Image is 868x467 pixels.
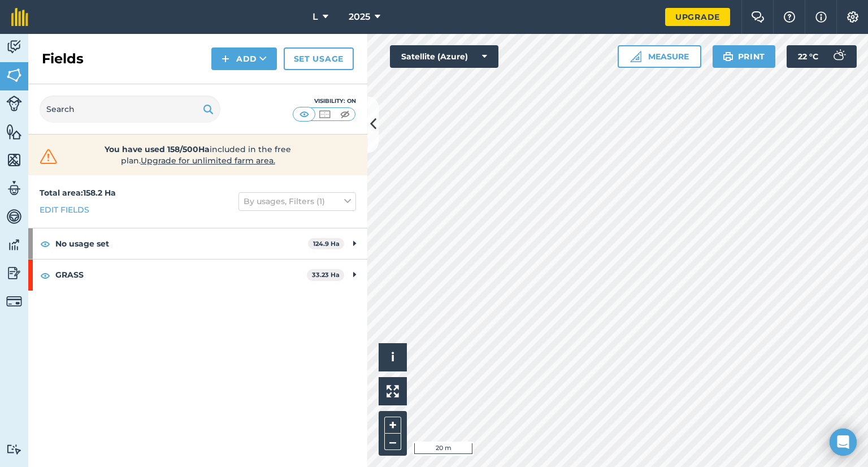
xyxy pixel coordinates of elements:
[37,148,60,165] img: svg+xml;base64,PHN2ZyB4bWxucz0iaHR0cDovL3d3dy53My5vcmcvMjAwMC9zdmciIHdpZHRoPSIzMiIgaGVpZ2h0PSIzMC...
[6,152,22,168] img: svg+xml;base64,PHN2ZyB4bWxucz0iaHR0cDovL3d3dy53My5vcmcvMjAwMC9zdmciIHdpZHRoPSI1NiIgaGVpZ2h0PSI2MC...
[40,204,89,216] a: Edit fields
[379,343,407,371] button: i
[28,228,367,259] div: No usage set124.9 Ha
[293,97,356,106] div: Visibility: On
[40,269,50,282] img: svg+xml;base64,PHN2ZyB4bWxucz0iaHR0cDovL3d3dy53My5vcmcvMjAwMC9zdmciIHdpZHRoPSIxOCIgaGVpZ2h0PSIyNC...
[318,109,332,120] img: svg+xml;base64,PHN2ZyB4bWxucz0iaHR0cDovL3d3dy53My5vcmcvMjAwMC9zdmciIHdpZHRoPSI1MCIgaGVpZ2h0PSI0MC...
[313,240,340,248] strong: 124.9 Ha
[11,8,28,26] img: fieldmargin Logo
[384,434,401,450] button: –
[211,47,277,70] button: Add
[338,109,352,120] img: svg+xml;base64,PHN2ZyB4bWxucz0iaHR0cDovL3d3dy53My5vcmcvMjAwMC9zdmciIHdpZHRoPSI1MCIgaGVpZ2h0PSI0MC...
[391,350,394,364] span: i
[6,67,22,84] img: svg+xml;base64,PHN2ZyB4bWxucz0iaHR0cDovL3d3dy53My5vcmcvMjAwMC9zdmciIHdpZHRoPSI1NiIgaGVpZ2h0PSI2MC...
[390,45,498,68] button: Satellite (Azure)
[6,444,22,455] img: svg+xml;base64,PD94bWwgdmVyc2lvbj0iMS4wIiBlbmNvZGluZz0idXRmLTgiPz4KPCEtLSBHZW5lcmF0b3I6IEFkb2JlIE...
[42,50,84,68] h2: Fields
[238,192,356,210] button: By usages, Filters (1)
[751,11,765,23] img: Two speech bubbles overlapping with the left bubble in the forefront
[787,45,857,68] button: 22 °C
[665,8,730,26] a: Upgrade
[40,237,50,250] img: svg+xml;base64,PHN2ZyB4bWxucz0iaHR0cDovL3d3dy53My5vcmcvMjAwMC9zdmciIHdpZHRoPSIxOCIgaGVpZ2h0PSIyNC...
[630,51,641,62] img: Ruler icon
[312,271,340,279] strong: 33.23 Ha
[783,11,796,23] img: A question mark icon
[28,260,367,290] div: GRASS33.23 Ha
[830,429,857,456] div: Open Intercom Messenger
[297,109,311,120] img: svg+xml;base64,PHN2ZyB4bWxucz0iaHR0cDovL3d3dy53My5vcmcvMjAwMC9zdmciIHdpZHRoPSI1MCIgaGVpZ2h0PSI0MC...
[618,45,701,68] button: Measure
[846,11,860,23] img: A cog icon
[37,144,358,166] a: You have used 158/500Haincluded in the free plan.Upgrade for unlimited farm area.
[55,260,307,290] strong: GRASS
[387,385,399,397] img: Four arrows, one pointing top left, one top right, one bottom right and the last bottom left
[713,45,776,68] button: Print
[6,123,22,140] img: svg+xml;base64,PHN2ZyB4bWxucz0iaHR0cDovL3d3dy53My5vcmcvMjAwMC9zdmciIHdpZHRoPSI1NiIgaGVpZ2h0PSI2MC...
[105,144,210,154] strong: You have used 158/500Ha
[384,417,401,434] button: +
[40,96,220,123] input: Search
[723,50,734,63] img: svg+xml;base64,PHN2ZyB4bWxucz0iaHR0cDovL3d3dy53My5vcmcvMjAwMC9zdmciIHdpZHRoPSIxOSIgaGVpZ2h0PSIyNC...
[6,265,22,282] img: svg+xml;base64,PD94bWwgdmVyc2lvbj0iMS4wIiBlbmNvZGluZz0idXRmLTgiPz4KPCEtLSBHZW5lcmF0b3I6IEFkb2JlIE...
[55,228,308,259] strong: No usage set
[313,10,318,24] span: L
[6,180,22,197] img: svg+xml;base64,PD94bWwgdmVyc2lvbj0iMS4wIiBlbmNvZGluZz0idXRmLTgiPz4KPCEtLSBHZW5lcmF0b3I6IEFkb2JlIE...
[349,10,370,24] span: 2025
[6,236,22,253] img: svg+xml;base64,PD94bWwgdmVyc2lvbj0iMS4wIiBlbmNvZGluZz0idXRmLTgiPz4KPCEtLSBHZW5lcmF0b3I6IEFkb2JlIE...
[141,155,275,166] span: Upgrade for unlimited farm area.
[203,102,214,116] img: svg+xml;base64,PHN2ZyB4bWxucz0iaHR0cDovL3d3dy53My5vcmcvMjAwMC9zdmciIHdpZHRoPSIxOSIgaGVpZ2h0PSIyNC...
[798,45,818,68] span: 22 ° C
[77,144,318,166] span: included in the free plan .
[6,38,22,55] img: svg+xml;base64,PD94bWwgdmVyc2lvbj0iMS4wIiBlbmNvZGluZz0idXRmLTgiPz4KPCEtLSBHZW5lcmF0b3I6IEFkb2JlIE...
[6,96,22,111] img: svg+xml;base64,PD94bWwgdmVyc2lvbj0iMS4wIiBlbmNvZGluZz0idXRmLTgiPz4KPCEtLSBHZW5lcmF0b3I6IEFkb2JlIE...
[284,47,354,70] a: Set usage
[6,293,22,309] img: svg+xml;base64,PD94bWwgdmVyc2lvbj0iMS4wIiBlbmNvZGluZz0idXRmLTgiPz4KPCEtLSBHZW5lcmF0b3I6IEFkb2JlIE...
[815,10,827,24] img: svg+xml;base64,PHN2ZyB4bWxucz0iaHR0cDovL3d3dy53My5vcmcvMjAwMC9zdmciIHdpZHRoPSIxNyIgaGVpZ2h0PSIxNy...
[40,188,116,198] strong: Total area : 158.2 Ha
[6,208,22,225] img: svg+xml;base64,PD94bWwgdmVyc2lvbj0iMS4wIiBlbmNvZGluZz0idXRmLTgiPz4KPCEtLSBHZW5lcmF0b3I6IEFkb2JlIE...
[222,52,229,66] img: svg+xml;base64,PHN2ZyB4bWxucz0iaHR0cDovL3d3dy53My5vcmcvMjAwMC9zdmciIHdpZHRoPSIxNCIgaGVpZ2h0PSIyNC...
[827,45,850,68] img: svg+xml;base64,PD94bWwgdmVyc2lvbj0iMS4wIiBlbmNvZGluZz0idXRmLTgiPz4KPCEtLSBHZW5lcmF0b3I6IEFkb2JlIE...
